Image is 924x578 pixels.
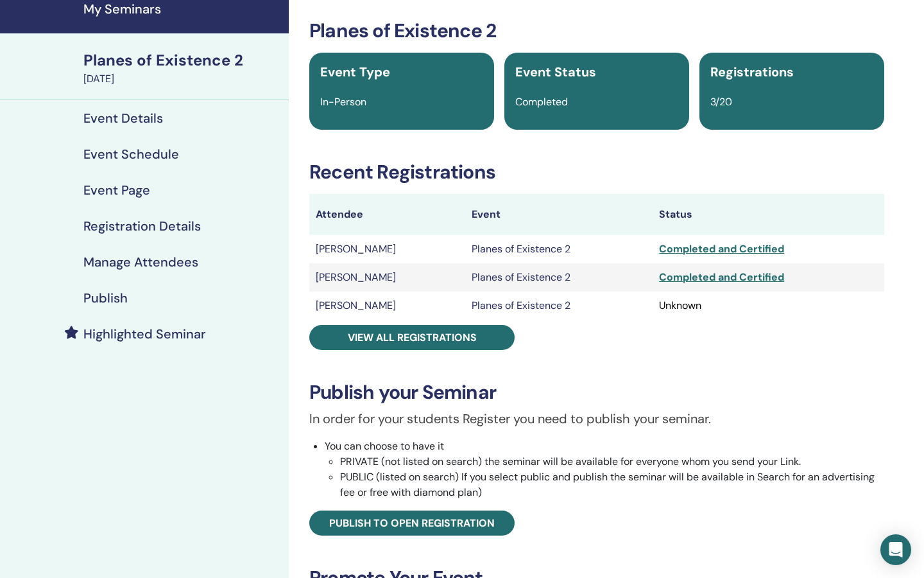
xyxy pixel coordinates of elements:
[659,270,878,285] div: Completed and Certified
[309,381,884,404] h3: Publish your Seminar
[309,409,884,428] p: In order for your students Register you need to publish your seminar.
[83,110,163,126] h4: Event Details
[340,469,884,500] li: PUBLIC (listed on search) If you select public and publish the seminar will be available in Searc...
[309,292,465,320] td: [PERSON_NAME]
[340,454,884,469] li: PRIVATE (not listed on search) the seminar will be available for everyone whom you send your Link.
[76,49,289,87] a: Planes of Existence 2[DATE]
[329,516,495,530] span: Publish to open registration
[515,95,568,109] span: Completed
[309,194,465,235] th: Attendee
[309,263,465,292] td: [PERSON_NAME]
[710,95,732,109] span: 3/20
[309,161,884,184] h3: Recent Registrations
[309,511,515,536] a: Publish to open registration
[465,194,653,235] th: Event
[309,325,515,350] a: View all registrations
[83,254,198,270] h4: Manage Attendees
[309,235,465,263] td: [PERSON_NAME]
[309,19,884,42] h3: Planes of Existence 2
[83,1,281,17] h4: My Seminars
[325,439,884,500] li: You can choose to have it
[83,49,281,71] div: Planes of Existence 2
[83,71,281,87] div: [DATE]
[659,241,878,257] div: Completed and Certified
[653,194,884,235] th: Status
[348,331,477,344] span: View all registrations
[83,146,179,162] h4: Event Schedule
[83,326,206,342] h4: Highlighted Seminar
[320,95,366,109] span: In-Person
[465,292,653,320] td: Planes of Existence 2
[83,290,128,306] h4: Publish
[83,182,150,198] h4: Event Page
[465,263,653,292] td: Planes of Existence 2
[83,218,201,234] h4: Registration Details
[320,64,390,80] span: Event Type
[880,534,911,565] div: Open Intercom Messenger
[465,235,653,263] td: Planes of Existence 2
[710,64,794,80] span: Registrations
[659,298,878,313] div: Unknown
[515,64,596,80] span: Event Status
